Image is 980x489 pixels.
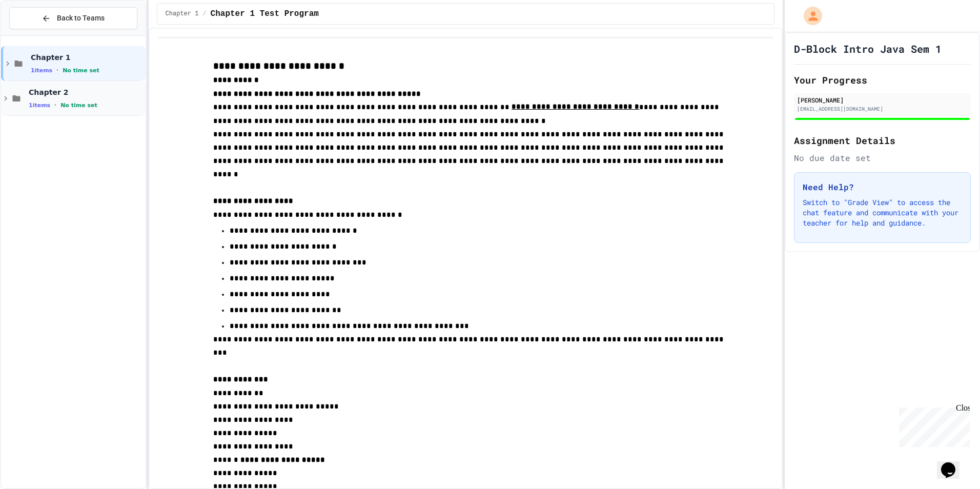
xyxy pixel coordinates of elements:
h1: D-Block Intro Java Sem 1 [794,42,942,56]
div: My Account [793,4,825,28]
h2: Assignment Details [794,133,971,148]
div: No due date set [794,152,971,164]
span: Chapter 1 Test Program [211,8,319,20]
span: • [54,101,56,109]
span: No time set [63,67,99,74]
span: Chapter 1 [166,10,199,18]
h3: Need Help? [803,181,962,193]
span: Chapter 1 [31,53,144,62]
button: Back to Teams [9,7,137,29]
iframe: chat widget [937,448,970,479]
span: 1 items [31,67,52,74]
div: Chat with us now!Close [4,4,71,65]
span: / [202,10,206,18]
span: • [56,66,58,74]
span: 1 items [29,102,50,109]
p: Switch to "Grade View" to access the chat feature and communicate with your teacher for help and ... [803,197,962,228]
iframe: chat widget [895,403,970,447]
div: [PERSON_NAME] [797,95,968,105]
div: [EMAIL_ADDRESS][DOMAIN_NAME] [797,105,968,113]
span: No time set [60,102,97,109]
span: Back to Teams [57,13,105,24]
h2: Your Progress [794,73,971,87]
span: Chapter 2 [29,88,144,97]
